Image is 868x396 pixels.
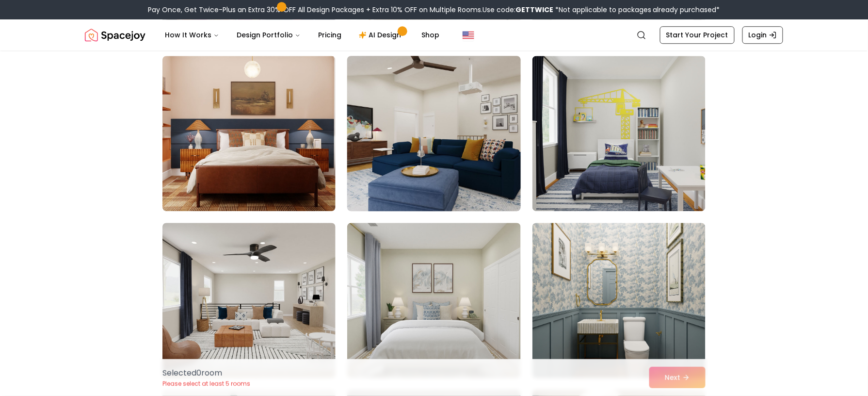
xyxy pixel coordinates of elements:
[347,223,520,378] img: Room room-20
[310,25,349,45] a: Pricing
[343,52,525,215] img: Room room-17
[463,29,474,41] img: United States
[162,223,336,378] img: Room room-19
[351,25,412,45] a: AI Design
[553,5,720,15] span: *Not applicable to packages already purchased*
[482,5,553,15] span: Use code:
[414,25,447,45] a: Shop
[742,26,783,44] a: Login
[85,25,145,45] img: Spacejoy Logo
[162,56,336,211] img: Room room-16
[515,5,553,15] b: GETTWICE
[532,223,706,378] img: Room room-21
[229,25,308,45] button: Design Portfolio
[162,380,250,388] p: Please select at least 5 rooms
[157,25,227,45] button: How It Works
[660,26,735,44] a: Start Your Project
[162,367,250,379] p: Selected 0 room
[85,25,145,45] a: Spacejoy
[157,25,447,45] nav: Main
[532,56,706,211] img: Room room-18
[85,19,783,50] nav: Global
[148,5,720,15] div: Pay Once, Get Twice-Plus an Extra 30% OFF All Design Packages + Extra 10% OFF on Multiple Rooms.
